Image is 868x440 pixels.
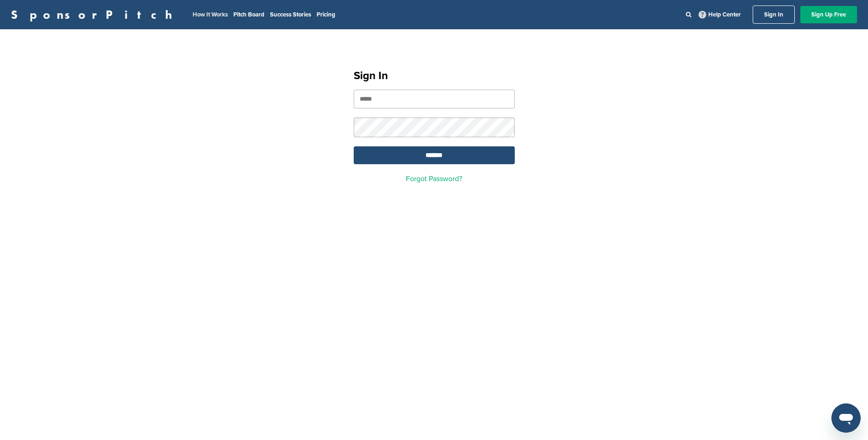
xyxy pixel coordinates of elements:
[317,11,335,18] a: Pricing
[193,11,228,18] a: How It Works
[697,9,743,20] a: Help Center
[406,174,462,183] a: Forgot Password?
[831,403,861,433] iframe: Button to launch messaging window
[354,68,515,84] h1: Sign In
[233,11,264,18] a: Pitch Board
[800,6,857,23] a: Sign Up Free
[270,11,311,18] a: Success Stories
[753,5,795,24] a: Sign In
[11,9,178,21] a: SponsorPitch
